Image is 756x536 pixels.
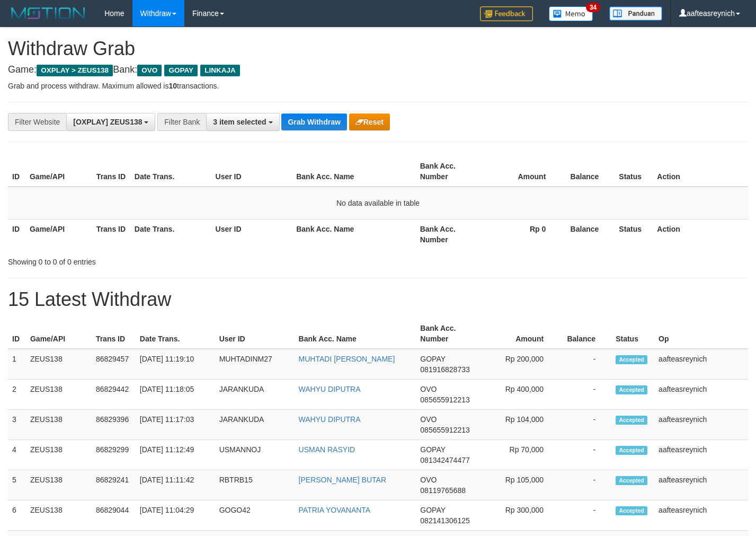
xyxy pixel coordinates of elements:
[215,470,295,500] td: RBTRB15
[37,65,113,76] span: OXPLAY > ZEUS138
[8,65,748,75] h4: Game: Bank:
[292,219,415,249] th: Bank Acc. Name
[559,410,611,440] td: -
[215,410,295,440] td: JARANKUDA
[654,440,748,470] td: aafteasreynich
[73,118,142,126] span: [OXPLAY] ZEUS138
[616,506,647,515] span: Accepted
[559,470,611,500] td: -
[215,440,295,470] td: USMANNOJ
[482,349,559,380] td: Rp 200,000
[654,349,748,380] td: aafteasreynich
[299,385,361,393] a: WAHYU DIPUTRA
[559,500,611,531] td: -
[416,219,483,249] th: Bank Acc. Number
[586,3,600,12] span: 34
[483,219,562,249] th: Rp 0
[137,65,162,76] span: OVO
[299,415,361,424] a: WAHYU DIPUTRA
[349,113,390,130] button: Reset
[136,440,215,470] td: [DATE] 11:12:49
[482,470,559,500] td: Rp 105,000
[215,319,295,349] th: User ID
[559,349,611,380] td: -
[299,445,355,454] a: USMAN RASYID
[482,500,559,531] td: Rp 300,000
[8,470,26,500] td: 5
[299,355,395,363] a: MUHTADI [PERSON_NAME]
[616,355,647,364] span: Accepted
[420,516,469,525] span: Copy 082141306125 to clipboard
[416,156,483,187] th: Bank Acc. Number
[420,426,469,434] span: Copy 085655912213 to clipboard
[136,319,215,349] th: Date Trans.
[157,113,206,131] div: Filter Bank
[482,319,559,349] th: Amount
[130,219,211,249] th: Date Trans.
[416,319,482,349] th: Bank Acc. Number
[136,500,215,531] td: [DATE] 11:04:29
[92,470,136,500] td: 86829241
[92,349,136,380] td: 86829457
[562,219,615,249] th: Balance
[482,380,559,410] td: Rp 400,000
[559,319,611,349] th: Balance
[211,219,292,249] th: User ID
[654,500,748,531] td: aafteasreynich
[213,118,266,126] span: 3 item selected
[92,319,136,349] th: Trans ID
[8,156,25,187] th: ID
[92,500,136,531] td: 86829044
[299,476,386,484] a: [PERSON_NAME] BUTAR
[420,476,437,484] span: OVO
[26,410,92,440] td: ZEUS138
[8,219,25,249] th: ID
[420,506,445,514] span: GOPAY
[200,65,240,76] span: LINKAJA
[281,113,346,130] button: Grab Withdraw
[211,156,292,187] th: User ID
[136,410,215,440] td: [DATE] 11:17:03
[654,470,748,500] td: aafteasreynich
[420,415,437,424] span: OVO
[420,456,469,464] span: Copy 081342474477 to clipboard
[136,349,215,380] td: [DATE] 11:19:10
[8,38,748,59] h1: Withdraw Grab
[8,252,307,267] div: Showing 0 to 0 of 0 entries
[480,6,533,21] img: Feedback.jpg
[420,355,445,363] span: GOPAY
[299,506,371,514] a: PATRIA YOVANANTA
[8,187,748,219] td: No data available in table
[92,410,136,440] td: 86829396
[8,5,88,21] img: MOTION_logo.png
[26,349,92,380] td: ZEUS138
[8,289,748,310] h1: 15 Latest Withdraw
[616,416,647,425] span: Accepted
[549,6,593,21] img: Button%20Memo.svg
[66,113,155,131] button: [OXPLAY] ZEUS138
[420,445,445,454] span: GOPAY
[26,319,92,349] th: Game/API
[616,476,647,485] span: Accepted
[420,396,469,404] span: Copy 085655912213 to clipboard
[26,500,92,531] td: ZEUS138
[164,65,198,76] span: GOPAY
[615,219,653,249] th: Status
[609,6,662,21] img: panduan.png
[215,349,295,380] td: MUHTADINM27
[615,156,653,187] th: Status
[136,470,215,500] td: [DATE] 11:11:42
[206,113,279,131] button: 3 item selected
[559,380,611,410] td: -
[26,380,92,410] td: ZEUS138
[616,446,647,455] span: Accepted
[562,156,615,187] th: Balance
[26,440,92,470] td: ZEUS138
[482,440,559,470] td: Rp 70,000
[25,219,92,249] th: Game/API
[559,440,611,470] td: -
[136,380,215,410] td: [DATE] 11:18:05
[8,113,66,131] div: Filter Website
[616,385,647,394] span: Accepted
[92,440,136,470] td: 86829299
